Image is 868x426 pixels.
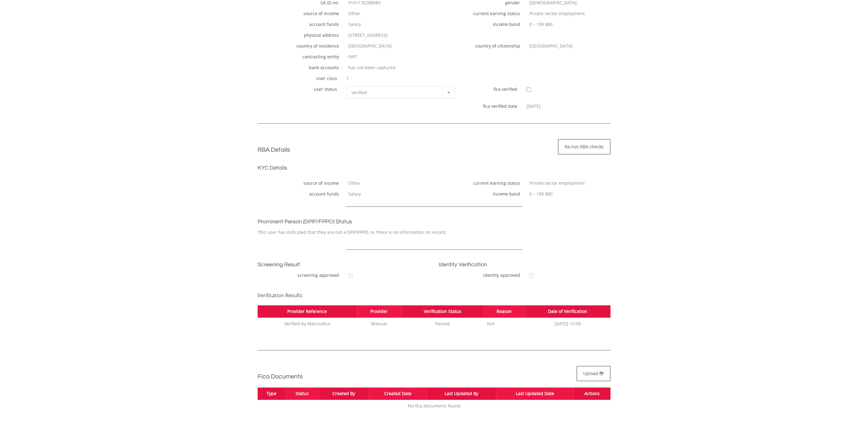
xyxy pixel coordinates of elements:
div: Salary [344,21,430,27]
label: bank accounts [309,65,339,70]
label: country of residence [296,43,339,49]
td: Verified by Melissafica [258,318,357,330]
h3: KYC Details [258,164,610,172]
span: verified [351,86,441,99]
div: Other [344,11,430,17]
th: Date of Verification [524,305,610,318]
label: physical address [304,32,339,38]
h3: Identity Verification [439,260,610,269]
div: [STREET_ADDRESS] [344,32,430,38]
label: current earning status [473,180,520,186]
h4: Verification Results [258,292,610,299]
div: 0 – 189 880 [525,21,611,27]
label: income band [493,191,520,197]
label: fica verified date [483,103,517,109]
div: Other [344,180,430,186]
th: Last Updated Date [496,387,573,400]
label: contracting entity [302,54,339,60]
label: source of income [303,180,339,186]
label: user class [316,75,337,81]
a: Re-run RBA checks [558,139,610,154]
h3: Screening Result [258,260,429,269]
label: screening approved [297,272,339,278]
div: Private sector employment [525,11,611,17]
label: account funds [309,191,339,197]
label: income band [493,21,520,27]
td: [DATE] 10:58 [524,318,610,330]
label: fica verified [493,86,517,92]
th: Reason [484,305,524,318]
h2: RBA Details [258,145,610,154]
label: country of citizenship [475,43,520,49]
label: user status [314,86,337,92]
th: Verification Status [401,305,484,318]
label: current earning status [473,11,520,16]
h3: Prominent Person (DPIP/FPPO) Status [258,217,610,226]
label: account funds [309,21,339,27]
a: Upload [576,366,610,381]
div: 0 – 189 880 [525,191,611,197]
span: This user has indicated that they are not a DPIP/FPPO, or there is no information on record. [258,229,447,235]
div: FWT [344,54,430,60]
th: Created Date [369,387,427,400]
th: Actions [573,387,610,400]
th: Created By [319,387,369,400]
h2: Fica Documents [258,372,610,381]
div: Salary [344,191,430,197]
th: Status [285,387,319,400]
label: identity approved [483,272,520,278]
label: source of income [303,11,339,16]
th: Type [258,387,285,400]
div: Private sector employment [525,180,611,186]
div: 1 [342,75,460,82]
div: [DATE] [522,103,605,109]
div: [GEOGRAPHIC_DATA] [525,43,611,49]
div: has not been captured [344,65,430,71]
th: Last Updated By [427,387,496,400]
td: Manual [357,318,401,330]
td: Passed [401,318,484,330]
th: Provider [357,305,401,318]
td: No fica documents found [258,400,610,412]
td: N/A [484,318,524,330]
div: [GEOGRAPHIC_DATA] [344,43,430,49]
th: Provider Reference [258,305,357,318]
